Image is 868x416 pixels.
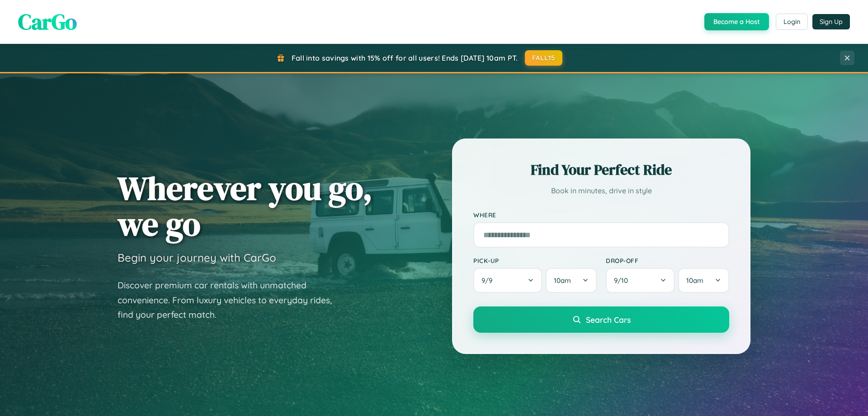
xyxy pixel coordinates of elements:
[678,268,729,293] button: 10am
[118,170,373,242] h1: Wherever you go, we go
[473,211,729,219] label: Where
[554,276,571,285] span: 10am
[525,50,563,66] button: FALL15
[473,306,729,333] button: Search Cars
[473,184,729,197] p: Book in minutes, drive in style
[776,14,808,30] button: Login
[118,278,344,322] p: Discover premium car rentals with unmatched convenience. From luxury vehicles to everyday rides, ...
[481,276,497,285] span: 9 / 9
[118,251,276,264] h3: Begin your journey with CarGo
[546,268,597,293] button: 10am
[586,315,631,325] span: Search Cars
[473,257,597,264] label: Pick-up
[473,268,542,293] button: 9/9
[614,276,632,285] span: 9 / 10
[606,268,675,293] button: 9/10
[704,13,769,30] button: Become a Host
[686,276,703,285] span: 10am
[292,53,518,62] span: Fall into savings with 15% off for all users! Ends [DATE] 10am PT.
[18,7,77,37] span: CarGo
[473,160,729,180] h2: Find Your Perfect Ride
[606,257,729,264] label: Drop-off
[812,14,850,29] button: Sign Up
